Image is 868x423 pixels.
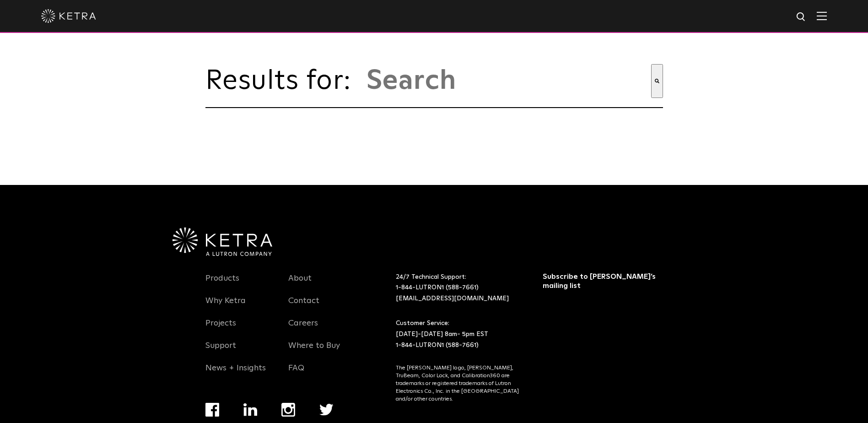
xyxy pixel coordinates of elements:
[205,318,236,339] a: Projects
[243,403,258,416] img: linkedin
[396,342,479,348] a: 1-844-LUTRON1 (588-7661)
[396,284,479,291] a: 1-844-LUTRON1 (588-7661)
[288,341,340,362] a: Where to Buy
[41,9,96,23] img: ketra-logo-2019-white
[288,272,358,384] div: Navigation Menu
[205,272,275,384] div: Navigation Menu
[205,403,219,417] img: facebook
[205,296,246,317] a: Why Ketra
[205,67,361,95] span: Results for:
[288,363,304,384] a: FAQ
[396,318,520,351] p: Customer Service: [DATE]-[DATE] 8am- 5pm EST
[796,11,807,23] img: search icon
[205,341,236,362] a: Support
[396,295,509,302] a: [EMAIL_ADDRESS][DOMAIN_NAME]
[281,403,295,417] img: instagram
[396,364,520,403] p: The [PERSON_NAME] logo, [PERSON_NAME], TruBeam, Color Lock, and Calibration360 are trademarks or ...
[366,64,651,98] input: This is a search field with an auto-suggest feature attached.
[651,64,663,98] button: Search
[543,272,660,291] h3: Subscribe to [PERSON_NAME]’s mailing list
[288,318,318,339] a: Careers
[817,11,827,20] img: Hamburger%20Nav.svg
[319,404,334,416] img: twitter
[288,296,319,317] a: Contact
[205,363,266,384] a: News + Insights
[173,228,272,256] img: Ketra-aLutronCo_White_RGB
[288,273,312,294] a: About
[396,272,520,304] p: 24/7 Technical Support:
[205,273,239,294] a: Products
